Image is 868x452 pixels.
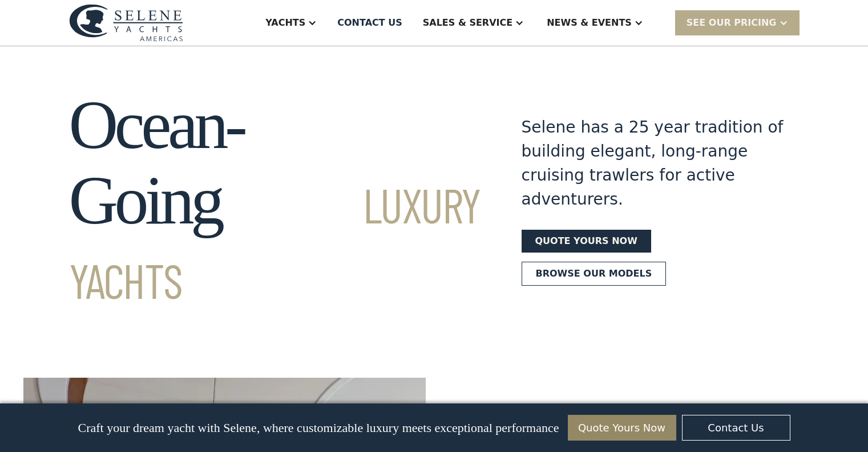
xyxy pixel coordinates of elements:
[522,115,784,211] div: Selene has a 25 year tradition of building elegant, long-range cruising trawlers for active adven...
[69,4,183,41] img: logo
[547,16,632,30] div: News & EVENTS
[522,262,667,286] a: Browse our models
[337,16,402,30] div: Contact US
[78,421,559,435] p: Craft your dream yacht with Selene, where customizable luxury meets exceptional performance
[687,16,777,30] div: SEE Our Pricing
[69,87,481,314] h1: Ocean-Going
[568,415,676,441] a: Quote Yours Now
[423,16,512,30] div: Sales & Service
[265,16,305,30] div: Yachts
[69,175,481,309] span: Luxury Yachts
[675,10,800,35] div: SEE Our Pricing
[522,230,651,253] a: Quote yours now
[682,415,790,441] a: Contact Us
